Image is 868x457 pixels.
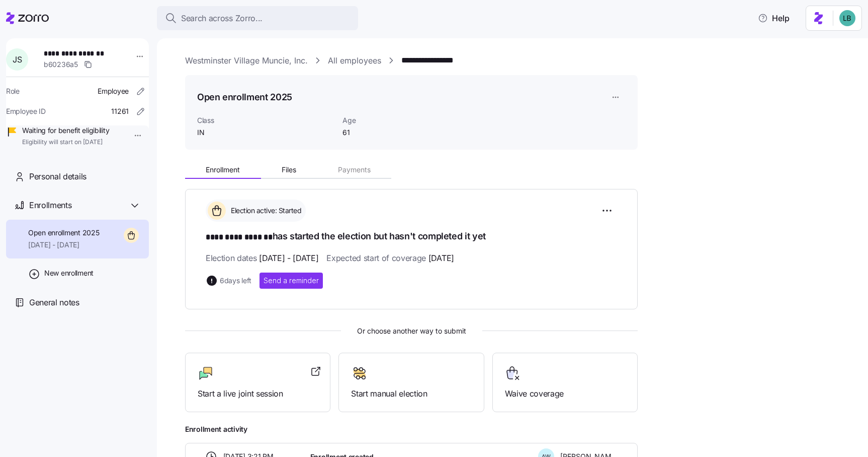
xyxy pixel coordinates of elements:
[206,166,240,173] span: Enrollment
[44,59,78,70] span: b60236a5
[220,276,251,286] span: 6 days left
[22,138,109,147] span: Eligibility will start on [DATE]
[29,199,71,212] span: Enrollments
[13,55,22,63] span: J S
[259,273,323,289] button: Send a reminder
[157,6,358,30] button: Search across Zorro...
[98,86,129,96] span: Employee
[185,424,638,434] span: Enrollment activity
[28,240,99,250] span: [DATE] - [DATE]
[197,115,334,125] span: Class
[326,252,454,265] span: Expected start of coverage
[505,387,625,400] span: Waive coverage
[228,206,301,216] span: Election active: Started
[185,325,638,337] span: Or choose another way to submit
[29,296,79,309] span: General notes
[206,252,318,265] span: Election dates
[338,166,371,173] span: Payments
[428,252,454,265] span: [DATE]
[111,106,129,116] span: 11261
[351,387,471,400] span: Start manual election
[264,276,319,286] span: Send a reminder
[328,54,381,67] a: All employees
[282,166,296,173] span: Files
[839,10,855,26] img: 55738f7c4ee29e912ff6c7eae6e0401b
[342,115,444,125] span: Age
[22,125,109,136] span: Waiting for benefit eligibility
[206,230,617,244] h1: has started the election but hasn't completed it yet
[750,8,798,28] button: Help
[181,12,263,25] span: Search across Zorro...
[197,127,334,138] span: IN
[259,252,318,265] span: [DATE] - [DATE]
[44,268,94,278] span: New enrollment
[185,54,308,67] a: Westminster Village Muncie, Inc.
[758,12,790,24] span: Help
[29,170,86,183] span: Personal details
[198,387,318,400] span: Start a live joint session
[342,127,444,138] span: 61
[6,86,20,96] span: Role
[6,106,46,116] span: Employee ID
[28,228,99,238] span: Open enrollment 2025
[197,91,292,103] h1: Open enrollment 2025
